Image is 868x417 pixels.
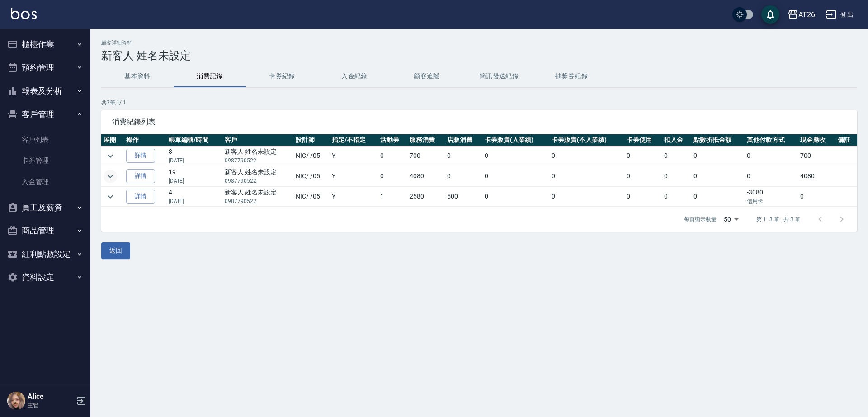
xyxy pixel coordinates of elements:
td: NIC / /05 [293,187,330,207]
td: 0 [624,166,662,186]
img: Logo [11,8,37,19]
th: 卡券販賣(入業績) [482,134,549,146]
a: 卡券管理 [4,150,87,171]
th: 卡券販賣(不入業績) [549,134,624,146]
h3: 新客人 姓名未設定 [101,49,857,62]
td: 0 [662,146,691,166]
button: 報表及分析 [4,79,87,103]
button: 紅利點數設定 [4,242,87,266]
td: Y [330,166,378,186]
th: 展開 [101,134,124,146]
td: 0 [662,166,691,186]
a: 入金管理 [4,171,87,192]
td: 0 [549,187,624,207]
a: 詳情 [126,169,155,183]
td: 0 [745,146,798,166]
td: 0 [691,166,745,186]
p: 信用卡 [747,197,796,205]
th: 服務消費 [407,134,445,146]
p: [DATE] [169,156,220,165]
button: expand row [104,149,117,163]
td: 0 [378,146,407,166]
td: NIC / /05 [293,166,330,186]
p: 0987790522 [225,177,291,185]
th: 指定/不指定 [330,134,378,146]
p: 每頁顯示數量 [684,215,717,223]
td: Y [330,187,378,207]
td: 1 [378,187,407,207]
div: AT26 [798,9,815,20]
p: [DATE] [169,197,220,205]
th: 備註 [835,134,857,146]
button: expand row [104,190,117,204]
td: -3080 [745,187,798,207]
td: 0 [798,187,835,207]
td: 700 [798,146,835,166]
td: 新客人 姓名未設定 [222,146,293,166]
p: 0987790522 [225,197,291,205]
td: 2580 [407,187,445,207]
button: 抽獎券紀錄 [535,66,608,87]
button: 入金紀錄 [318,66,391,87]
td: 8 [166,146,222,166]
button: 消費記錄 [174,66,246,87]
td: 0 [691,146,745,166]
p: 0987790522 [225,156,291,165]
td: 4080 [407,166,445,186]
button: 簡訊發送紀錄 [463,66,535,87]
th: 店販消費 [445,134,482,146]
p: 共 3 筆, 1 / 1 [101,99,857,107]
button: 登出 [822,6,857,23]
th: 操作 [124,134,166,146]
td: 4080 [798,166,835,186]
td: 新客人 姓名未設定 [222,187,293,207]
button: AT26 [784,5,819,24]
td: 19 [166,166,222,186]
th: 帳單編號/時間 [166,134,222,146]
button: 員工及薪資 [4,196,87,219]
td: 0 [482,187,549,207]
td: 0 [624,146,662,166]
img: Person [7,392,25,410]
button: save [761,5,779,24]
h2: 顧客詳細資料 [101,40,857,46]
button: 返回 [101,242,130,259]
td: 700 [407,146,445,166]
td: 0 [624,187,662,207]
button: 資料設定 [4,265,87,289]
td: 0 [482,146,549,166]
th: 扣入金 [662,134,691,146]
td: 0 [482,166,549,186]
button: 商品管理 [4,219,87,242]
button: 顧客追蹤 [391,66,463,87]
div: 50 [720,207,742,232]
p: [DATE] [169,177,220,185]
th: 其他付款方式 [745,134,798,146]
td: 0 [445,166,482,186]
p: 主管 [28,401,74,409]
button: 客戶管理 [4,103,87,126]
td: 0 [745,166,798,186]
td: 0 [549,146,624,166]
button: 預約管理 [4,56,87,80]
td: 0 [662,187,691,207]
td: 0 [378,166,407,186]
button: 基本資料 [101,66,174,87]
th: 活動券 [378,134,407,146]
th: 卡券使用 [624,134,662,146]
p: 第 1–3 筆 共 3 筆 [756,215,800,223]
a: 詳情 [126,149,155,163]
button: 櫃檯作業 [4,33,87,56]
td: NIC / /05 [293,146,330,166]
th: 設計師 [293,134,330,146]
th: 現金應收 [798,134,835,146]
button: 卡券紀錄 [246,66,318,87]
td: Y [330,146,378,166]
h5: Alice [28,392,74,401]
th: 客戶 [222,134,293,146]
a: 詳情 [126,190,155,204]
td: 500 [445,187,482,207]
td: 4 [166,187,222,207]
td: 0 [445,146,482,166]
td: 0 [549,166,624,186]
